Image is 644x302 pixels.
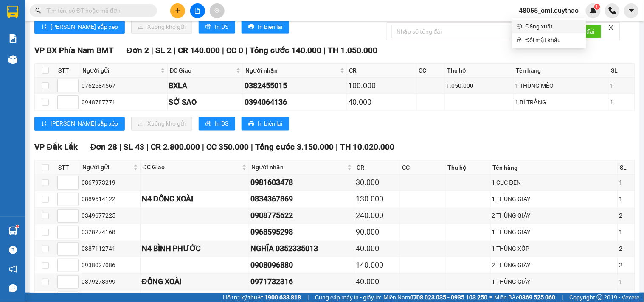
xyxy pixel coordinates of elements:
button: aim [210,3,225,18]
button: downloadXuống kho gửi [131,117,192,131]
span: ĐC Giao [170,66,234,75]
span: In DS [215,119,228,129]
span: | [151,45,153,55]
div: NGHĨA 0352335013 [250,243,353,255]
div: 0867973219 [82,178,139,187]
th: SL [609,64,635,78]
span: 1 [596,4,599,10]
sup: 1 [594,4,600,10]
div: 1 [619,228,633,237]
th: Tên hàng [491,161,618,175]
span: up [71,97,76,102]
span: Increase Value [69,210,78,216]
img: phone-icon [609,7,616,14]
span: CR 140.000 [178,45,220,55]
button: plus [170,3,185,18]
span: SL 2 [155,45,172,55]
span: Increase Value [69,276,78,282]
div: 0387112741 [82,244,139,254]
span: Decrease Value [69,266,78,272]
img: warehouse-icon [8,226,17,235]
span: Đơn 28 [90,143,118,152]
div: 1 THÙNG MÈO [515,81,607,90]
th: Thu hộ [446,161,491,175]
img: solution-icon [8,34,17,43]
div: 40.000 [356,276,398,288]
div: 0908096880 [250,260,353,271]
span: printer [248,24,254,31]
span: TH 1.050.000 [328,45,378,55]
span: question-circle [9,246,17,254]
div: 1.050.000 [446,81,512,90]
th: Tên hàng [514,64,609,78]
span: up [71,277,76,282]
th: STT [56,64,80,78]
span: Decrease Value [69,183,78,189]
span: Hỗ trợ kỹ thuật: [223,293,301,302]
span: close [608,25,614,31]
span: Increase Value [69,259,78,266]
span: printer [205,24,211,31]
span: | [336,143,338,152]
div: 2 [619,211,633,221]
span: In DS [215,22,228,31]
span: | [119,143,121,152]
span: down [71,184,76,189]
div: N4 BÌNH PHƯỚC [142,243,248,255]
span: down [71,250,76,255]
span: | [246,45,248,55]
span: Người gửi [82,163,132,172]
span: up [71,260,76,265]
span: | [562,293,563,302]
div: SỞ SAO [169,96,242,108]
div: 1 THÙNG XỐP [492,244,616,254]
span: up [71,227,76,232]
button: sort-ascending[PERSON_NAME] sắp xếp [34,20,125,34]
span: copyright [597,294,603,300]
div: 0971732316 [250,276,353,288]
span: | [146,143,149,152]
div: 1 [610,98,633,107]
th: Thu hộ [445,64,514,78]
span: [PERSON_NAME] sắp xếp [51,22,118,31]
span: SL 43 [124,143,144,152]
div: 100.000 [349,80,415,92]
button: printerIn DS [199,20,235,34]
div: 0889514122 [82,195,139,204]
button: caret-down [624,3,639,18]
div: 0328274168 [82,228,139,237]
div: 1 [610,81,633,90]
div: 1 THÙNG GIẤY [492,195,616,204]
th: CR [347,64,417,78]
div: 0382455015 [245,80,345,92]
div: 0948787771 [82,98,166,107]
div: ĐỒNG XOÀI [142,276,248,288]
th: CR [354,161,400,175]
span: ⚪️ [490,296,492,299]
span: Decrease Value [69,216,78,222]
div: 1 BÌ TRẮNG [515,98,607,107]
span: Decrease Value [69,199,78,206]
img: warehouse-icon [8,55,17,64]
div: 0762584567 [82,81,166,90]
div: 2 [619,244,633,254]
span: lock [517,37,522,42]
div: 140.000 [356,260,398,271]
span: TH 10.020.000 [340,143,394,152]
span: aim [214,8,220,14]
div: N4 ĐỒNG XOÀI [142,193,248,205]
span: Đổi mật khẩu [526,35,581,45]
span: sort-ascending [41,24,47,31]
span: Đơn 2 [127,45,149,55]
div: 0908775622 [250,210,353,222]
div: 1 [619,178,633,187]
span: Decrease Value [69,102,78,109]
span: In biên lai [258,22,282,31]
span: message [9,284,17,292]
span: | [324,45,326,55]
div: 2 THÙNG GIẤY [492,211,616,221]
span: up [71,177,76,182]
th: SL [618,161,635,175]
span: CC 0 [227,45,244,55]
span: Increase Value [69,193,78,199]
